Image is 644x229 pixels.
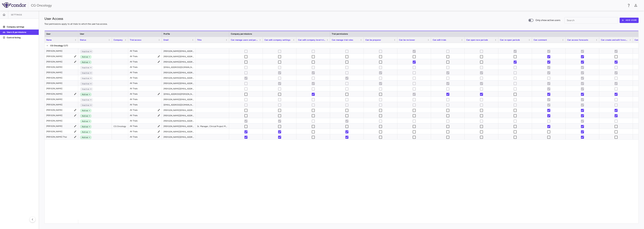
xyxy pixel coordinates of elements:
[46,97,62,102] div: [PERSON_NAME]
[276,80,283,87] span: User is inactive
[545,96,552,103] span: User is inactive
[276,75,283,82] span: User is inactive
[130,86,138,91] div: All Trials
[276,64,283,71] span: User is inactive
[444,85,451,92] span: User is inactive
[310,80,317,87] span: User is inactive
[365,39,381,41] span: Can be preparer
[343,80,350,87] span: User is inactive
[276,69,283,76] span: User is inactive
[545,69,552,76] span: User is inactive
[411,96,418,103] span: User is inactive
[81,120,88,123] span: Active
[81,125,88,128] span: Active
[601,39,628,41] span: Can create and edit forecasts
[242,85,249,92] span: User is inactive
[579,101,586,109] span: User is inactive
[478,96,485,103] span: User is inactive
[162,64,195,70] div: [EMAIL_ADDRESS][DOMAIN_NAME]
[130,48,138,54] div: All Trials
[80,39,86,41] span: Status
[343,75,350,82] span: User is inactive
[81,71,89,74] span: Inactive
[310,75,317,82] span: User is inactive
[310,85,317,92] span: User is inactive
[242,69,249,76] span: User is inactive
[444,118,451,125] span: Cannot update permissions for current user
[478,101,485,109] span: User is inactive
[478,69,485,76] span: User is inactive
[162,75,195,80] div: [PERSON_NAME][EMAIL_ADDRESS][DOMAIN_NAME]
[46,54,62,59] div: [PERSON_NAME]
[343,64,350,71] span: User is inactive
[310,69,317,76] span: User is inactive
[162,118,195,123] div: [PERSON_NAME][EMAIL_ADDRESS][PERSON_NAME][DOMAIN_NAME]
[545,48,552,55] span: User is inactive
[377,75,384,82] span: User is inactive
[162,48,195,54] div: [PERSON_NAME][EMAIL_ADDRESS][PERSON_NAME][DOMAIN_NAME]
[512,69,519,76] span: User is inactive
[579,85,586,92] span: User is inactive
[46,123,62,129] div: [PERSON_NAME]
[444,48,451,55] span: User is inactive
[512,101,519,109] span: User is inactive
[162,70,195,75] div: [PERSON_NAME][EMAIL_ADDRESS][PERSON_NAME][DOMAIN_NAME]
[231,33,252,35] span: Company permissions
[579,96,586,103] span: User is inactive
[46,86,62,91] div: [PERSON_NAME]
[613,118,620,125] span: Cannot update permissions for current user
[343,69,350,76] span: User is inactive
[545,64,552,71] span: User is inactive
[162,129,195,134] div: [PERSON_NAME][EMAIL_ADDRESS][PERSON_NAME][DOMAIN_NAME]
[276,118,283,125] span: Cannot update permissions for current user
[534,39,547,41] span: Can comment
[46,91,62,97] div: [PERSON_NAME]
[512,64,519,71] span: User is inactive
[613,64,620,71] span: User is inactive
[46,48,62,54] div: [PERSON_NAME]
[332,33,348,35] span: Trial permissions
[411,85,418,92] span: User is inactive
[11,13,22,16] span: Settings
[46,134,67,140] div: [PERSON_NAME] Thai
[444,75,451,82] span: User is inactive
[7,25,36,28] p: Company settings
[162,123,195,129] div: [PERSON_NAME][EMAIL_ADDRESS][PERSON_NAME][DOMAIN_NAME]
[343,48,350,55] span: User is inactive
[50,43,63,48] span: CG Oncology
[81,93,88,96] span: Active
[130,102,138,107] div: All Trials
[377,48,384,55] span: User is inactive
[130,81,138,86] div: All Trials
[162,91,195,96] div: [EMAIL_ADDRESS][PERSON_NAME][DOMAIN_NAME]
[130,113,138,118] div: All Trials
[411,69,418,76] span: User is inactive
[44,22,108,26] p: Trial permissions apply to all trials to which the user has access.
[162,59,195,64] div: [PERSON_NAME][EMAIL_ADDRESS][PERSON_NAME][DOMAIN_NAME]
[242,96,249,103] span: User is inactive
[411,64,418,71] span: User is inactive
[444,96,451,103] span: User is inactive
[64,43,68,48] span: (17)
[81,114,88,117] span: Active
[162,54,195,59] div: [PERSON_NAME][EMAIL_ADDRESS][PERSON_NAME][DOMAIN_NAME]
[46,39,52,41] span: Name
[478,64,485,71] span: User is inactive
[46,107,62,113] div: [PERSON_NAME]
[130,129,138,134] div: All Trials
[613,48,620,55] span: User is inactive
[411,48,418,55] span: User is inactive
[613,85,620,92] span: User is inactive
[579,64,586,71] span: User is inactive
[545,101,552,109] span: User is inactive
[46,118,62,123] div: [PERSON_NAME]
[81,109,88,112] span: Active
[613,80,620,87] span: User is inactive
[81,98,89,101] span: Inactive
[162,97,195,102] div: [PERSON_NAME][EMAIL_ADDRESS][PERSON_NAME][DOMAIN_NAME]
[195,123,229,129] div: Sr. Manager, Clinical Project Management
[377,64,384,71] span: User is inactive
[46,102,62,107] div: [PERSON_NAME]
[310,101,317,109] span: User is inactive
[81,131,88,134] span: Active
